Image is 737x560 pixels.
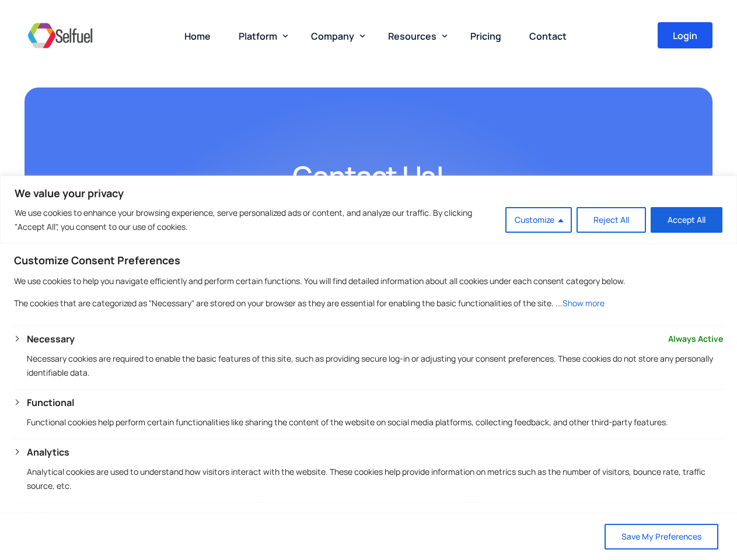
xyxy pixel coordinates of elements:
[651,207,722,233] button: Accept All
[529,30,567,43] span: Contact
[14,253,180,267] span: Customize Consent Preferences
[239,30,277,43] span: Platform
[14,274,723,288] p: We use cookies to help you navigate efficiently and perform certain functions. You will find deta...
[505,207,572,233] button: Customize
[25,18,96,53] img: Selfuel - Democratizing Innovation
[27,465,723,493] p: Analytical cookies are used to understand how visitors interact with the website. These cookies h...
[27,332,75,346] button: Necessary
[15,186,722,200] p: We value your privacy
[658,22,712,48] a: Login
[27,352,723,380] p: Necessary cookies are required to enable the basic features of this site, such as providing secur...
[27,445,69,459] button: Analytics
[543,434,737,560] iframe: Chat Widget
[71,157,666,195] h2: Contact Us!
[668,332,723,346] span: Always Active
[577,207,646,233] button: Reject All
[27,395,74,409] button: Functional
[15,206,497,234] p: We use cookies to enhance your browsing experience, serve personalized ads or content, and analyz...
[673,31,697,40] span: Login
[184,30,211,43] span: Home
[563,296,605,310] button: Show more
[470,30,501,43] span: Pricing
[14,296,723,310] p: The cookies that are categorized as "Necessary" are stored on your browser as they are essential ...
[388,30,436,43] span: Resources
[311,30,354,43] span: Company
[27,415,723,429] p: Functional cookies help perform certain functionalities like sharing the content of the website o...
